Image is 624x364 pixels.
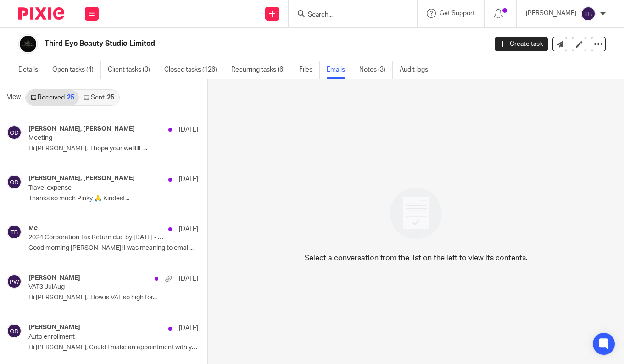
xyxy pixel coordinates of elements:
p: Hi [PERSON_NAME], I hope your well!!!! ... [28,145,198,153]
p: Select a conversation from the list on the left to view its contents. [305,253,528,264]
img: svg%3E [7,274,22,289]
h2: Third Eye Beauty Studio Limited [45,39,394,49]
a: Recurring tasks (6) [231,61,292,79]
p: Hi [PERSON_NAME], How is VAT so high for... [28,294,198,302]
p: [DATE] [179,225,198,234]
h4: [PERSON_NAME] [28,274,80,282]
span: Get Support [440,10,475,17]
h4: [PERSON_NAME], [PERSON_NAME] [28,175,135,182]
a: Files [299,61,320,79]
span: View [7,93,21,102]
img: svg%3E [7,175,22,189]
p: Hi [PERSON_NAME], Could I make an appointment with you... [28,344,198,352]
img: svg%3E [7,125,22,140]
p: Meeting [28,134,164,142]
h4: [PERSON_NAME] [28,324,80,331]
p: [DATE] [179,274,198,283]
a: Audit logs [400,61,435,79]
a: Details [18,61,45,79]
p: VAT3 JulAug [28,283,164,291]
div: 25 [67,94,74,101]
img: Third%20Eye.jpg [18,34,38,54]
a: Received25 [26,90,79,105]
a: Emails [327,61,352,79]
img: image [384,182,448,245]
h4: [PERSON_NAME], [PERSON_NAME] [28,125,135,133]
a: Open tasks (4) [52,61,101,79]
h4: Me [28,225,38,232]
p: [DATE] [179,125,198,134]
p: Auto enrollment [28,333,164,341]
img: svg%3E [581,6,596,21]
a: Notes (3) [359,61,393,79]
p: [DATE] [179,175,198,184]
p: [DATE] [179,324,198,333]
img: svg%3E [7,324,22,338]
img: svg%3E [7,225,22,239]
div: 25 [107,94,114,101]
img: Pixie [18,7,64,20]
a: Closed tasks (126) [164,61,224,79]
p: [PERSON_NAME] [526,9,576,18]
input: Search [307,11,390,19]
p: Travel expense [28,184,164,192]
a: Sent25 [79,90,118,105]
p: Good morning [PERSON_NAME]! I was meaning to email... [28,244,198,252]
a: Client tasks (0) [108,61,157,79]
p: 2024 Corporation Tax Return due by [DATE] - need signature [28,234,164,242]
p: Thanks so much Pinky 🙏 Kindest... [28,195,198,203]
a: Create task [495,37,548,51]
